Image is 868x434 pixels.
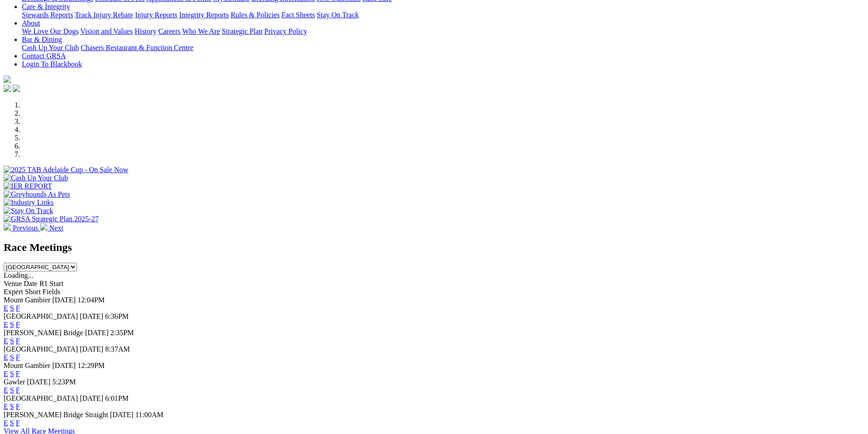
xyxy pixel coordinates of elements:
span: R1 Start [39,280,63,287]
a: E [4,304,8,312]
a: F [16,370,20,378]
span: 2:35PM [110,329,134,337]
img: Greyhounds As Pets [4,190,70,199]
a: S [10,403,14,410]
a: Bar & Dining [22,36,62,43]
span: Mount Gambier [4,362,51,369]
span: [DATE] [85,329,109,337]
a: Stay On Track [317,11,359,19]
img: IER REPORT [4,182,52,190]
span: [DATE] [27,378,51,386]
a: Previous [4,224,40,232]
a: About [22,19,40,27]
span: [PERSON_NAME] Bridge [4,329,83,337]
a: Stewards Reports [22,11,73,19]
a: Login To Blackbook [22,60,82,68]
img: Cash Up Your Club [4,174,68,182]
a: S [10,370,14,378]
span: Short [25,288,41,296]
span: [GEOGRAPHIC_DATA] [4,394,78,402]
a: Privacy Policy [264,27,307,35]
span: Next [49,224,63,232]
span: Previous [13,224,38,232]
a: F [16,419,20,427]
a: Fact Sheets [282,11,315,19]
a: S [10,353,14,361]
a: Track Injury Rebate [75,11,133,19]
a: Chasers Restaurant & Function Centre [81,44,193,51]
a: F [16,304,20,312]
a: Careers [158,27,180,35]
span: Fields [42,288,60,296]
img: Stay On Track [4,207,53,215]
a: S [10,304,14,312]
a: Rules & Policies [231,11,280,19]
a: F [16,386,20,394]
span: 12:29PM [77,362,105,369]
a: Strategic Plan [222,27,262,35]
img: chevron-right-pager-white.svg [40,223,47,230]
span: 8:37AM [105,345,130,353]
span: [GEOGRAPHIC_DATA] [4,345,78,353]
a: F [16,321,20,328]
a: S [10,337,14,345]
a: E [4,386,8,394]
div: About [22,27,864,36]
a: S [10,419,14,427]
span: [DATE] [52,296,76,304]
a: E [4,337,8,345]
a: Contact GRSA [22,52,66,60]
span: 12:04PM [77,296,105,304]
span: Gawler [4,378,25,386]
img: GRSA Strategic Plan 2025-27 [4,215,98,223]
div: Bar & Dining [22,44,864,52]
a: F [16,353,20,361]
img: logo-grsa-white.png [4,76,11,83]
a: Care & Integrity [22,3,70,10]
a: F [16,403,20,410]
a: S [10,386,14,394]
span: [DATE] [52,362,76,369]
span: [GEOGRAPHIC_DATA] [4,312,78,320]
span: 5:23PM [52,378,76,386]
a: E [4,419,8,427]
span: [DATE] [110,411,134,419]
span: Expert [4,288,23,296]
img: twitter.svg [13,85,20,92]
h2: Race Meetings [4,241,864,254]
a: Vision and Values [80,27,133,35]
span: [DATE] [80,394,103,402]
a: Cash Up Your Club [22,44,79,51]
a: E [4,321,8,328]
span: Date [24,280,37,287]
img: Industry Links [4,199,54,207]
span: 6:36PM [105,312,129,320]
span: Loading... [4,271,33,279]
span: 6:01PM [105,394,129,402]
a: Who We Are [182,27,220,35]
div: Care & Integrity [22,11,864,19]
a: Integrity Reports [179,11,229,19]
span: [DATE] [80,312,103,320]
span: 11:00AM [135,411,164,419]
a: We Love Our Dogs [22,27,78,35]
a: E [4,370,8,378]
a: E [4,403,8,410]
a: F [16,337,20,345]
img: chevron-left-pager-white.svg [4,223,11,230]
img: facebook.svg [4,85,11,92]
img: 2025 TAB Adelaide Cup - On Sale Now [4,166,128,174]
span: [PERSON_NAME] Bridge Straight [4,411,108,419]
a: Next [40,224,63,232]
a: S [10,321,14,328]
span: Venue [4,280,22,287]
span: Mount Gambier [4,296,51,304]
span: [DATE] [80,345,103,353]
a: History [134,27,156,35]
a: E [4,353,8,361]
a: Injury Reports [135,11,177,19]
